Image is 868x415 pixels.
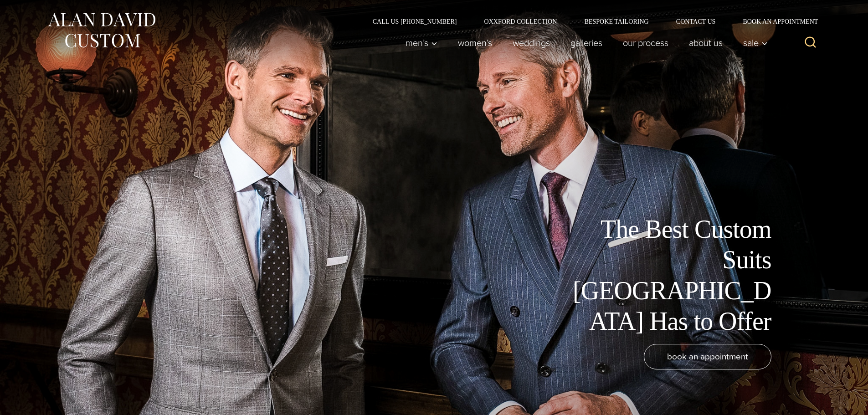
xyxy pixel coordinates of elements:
[566,214,771,337] h1: The Best Custom Suits [GEOGRAPHIC_DATA] Has to Offer
[359,18,471,25] a: Call Us [PHONE_NUMBER]
[612,34,678,52] a: Our Process
[359,18,822,25] nav: Secondary Navigation
[560,34,612,52] a: Galleries
[406,38,437,47] span: Men’s
[663,18,729,25] a: Contact Us
[395,34,772,52] nav: Primary Navigation
[743,38,768,47] span: Sale
[47,10,156,51] img: Alan David Custom
[667,350,748,363] span: book an appointment
[502,34,560,52] a: weddings
[570,18,662,25] a: Bespoke Tailoring
[470,18,570,25] a: Oxxford Collection
[800,32,822,54] button: View Search Form
[447,34,502,52] a: Women’s
[678,34,733,52] a: About Us
[729,18,821,25] a: Book an Appointment
[644,344,771,369] a: book an appointment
